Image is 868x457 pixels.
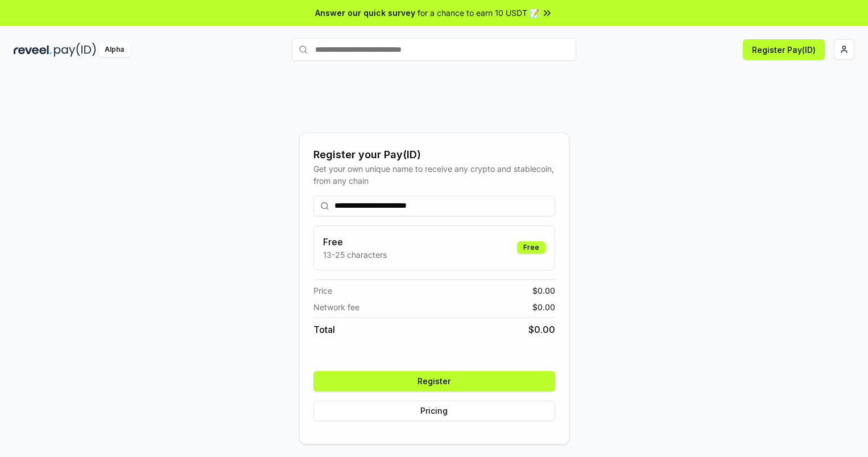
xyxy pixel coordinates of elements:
[98,43,130,57] div: Alpha
[313,301,359,313] span: Network fee
[313,401,555,421] button: Pricing
[418,7,539,19] span: for a chance to earn 10 USDT 📝
[532,301,555,313] span: $ 0.00
[323,249,387,261] p: 13-25 characters
[313,147,555,163] div: Register your Pay(ID)
[14,43,52,57] img: reveel_dark
[517,241,545,254] div: Free
[313,285,332,297] span: Price
[313,371,555,392] button: Register
[54,43,96,57] img: pay_id
[532,285,555,297] span: $ 0.00
[313,163,555,187] div: Get your own unique name to receive any crypto and stablecoin, from any chain
[743,39,825,60] button: Register Pay(ID)
[323,235,387,249] h3: Free
[315,7,415,19] span: Answer our quick survey
[313,323,335,336] span: Total
[528,323,555,336] span: $ 0.00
